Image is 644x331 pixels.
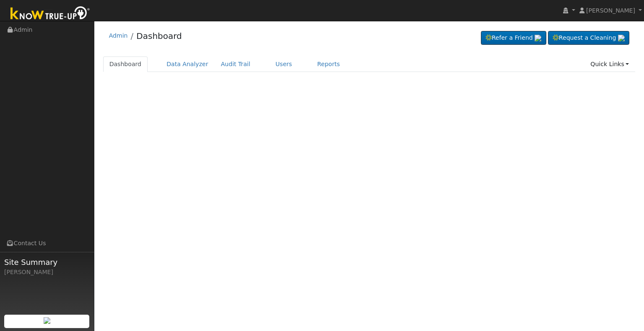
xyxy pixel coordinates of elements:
a: Reports [311,56,346,72]
img: Know True-Up [6,5,94,23]
a: Audit Trail [215,56,257,72]
img: retrieve [44,317,50,324]
img: retrieve [535,35,541,41]
a: Request a Cleaning [548,31,629,45]
span: [PERSON_NAME] [586,7,635,14]
a: Data Analyzer [160,56,215,72]
img: retrieve [618,35,625,41]
a: Dashboard [103,56,148,72]
a: Users [269,56,299,72]
a: Admin [109,32,128,39]
span: Site Summary [4,257,90,268]
a: Quick Links [584,56,635,72]
div: [PERSON_NAME] [4,268,90,277]
a: Dashboard [136,31,182,41]
a: Refer a Friend [481,31,546,45]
